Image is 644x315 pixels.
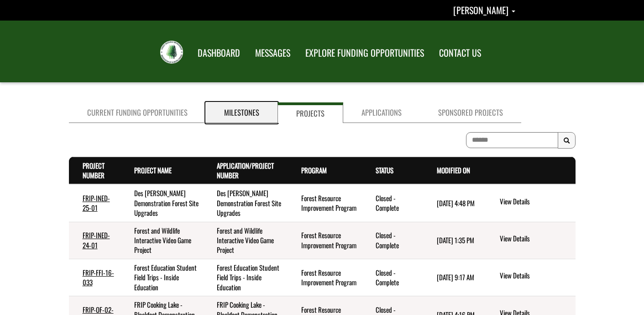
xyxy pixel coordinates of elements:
a: Project Number [83,160,105,180]
input: To search on partial text, use the asterisk (*) wildcard character. [466,132,558,148]
a: Modified On [437,165,470,175]
time: [DATE] 4:48 PM [437,198,475,208]
a: Status [376,165,393,175]
a: FRIP-INED-24-01 [83,230,110,250]
a: MESSAGES [248,42,297,64]
td: Des Crossley Demonstration Forest Site Upgrades [203,184,288,222]
td: 7/14/2025 4:48 PM [423,184,485,222]
td: 9/11/2025 1:35 PM [423,222,485,259]
time: [DATE] 1:35 PM [437,235,474,245]
td: Forest and Wildlife Interactive Video Game Project [203,222,288,259]
a: Projects [277,102,343,123]
a: FRIP-INED-25-01 [83,193,110,213]
td: Forest Resource Improvement Program [288,222,361,259]
a: View details [500,234,571,245]
td: Forest Resource Improvement Program [288,259,361,296]
nav: Main Navigation [189,39,488,64]
a: DASHBOARD [191,42,247,64]
td: action menu [485,184,575,222]
a: Applications [343,102,420,123]
td: FRIP-FFI-16-033 [69,259,121,296]
td: Des Crossley Demonstration Forest Site Upgrades [120,184,203,222]
a: Current Funding Opportunities [69,102,206,123]
td: Closed - Complete [362,222,423,259]
td: 7/23/2025 9:17 AM [423,259,485,296]
th: Actions [485,157,575,184]
a: Sponsored Projects [420,102,521,123]
a: CONTACT US [432,42,488,64]
td: Forest Education Student Field Trips - Inside Education [120,259,203,296]
a: Program [301,165,327,175]
a: Milestones [206,102,277,123]
img: FRIAA Submissions Portal [160,41,183,64]
td: action menu [485,259,575,296]
a: Project Name [134,165,172,175]
td: Forest Resource Improvement Program [288,184,361,222]
a: EXPLORE FUNDING OPPORTUNITIES [298,42,431,64]
td: FRIP-INED-25-01 [69,184,121,222]
a: View details [500,197,571,208]
td: Closed - Complete [362,184,423,222]
td: Forest Education Student Field Trips - Inside Education [203,259,288,296]
td: Forest and Wildlife Interactive Video Game Project [120,222,203,259]
a: Kathryn Wagner [453,3,515,17]
td: Closed - Complete [362,259,423,296]
a: FRIP-FFI-16-033 [83,267,114,287]
time: [DATE] 9:17 AM [437,272,474,282]
span: [PERSON_NAME] [453,3,508,17]
td: FRIP-INED-24-01 [69,222,121,259]
button: Search Results [558,132,576,149]
td: action menu [485,222,575,259]
a: View details [500,271,571,282]
a: Application/Project Number [217,160,274,180]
